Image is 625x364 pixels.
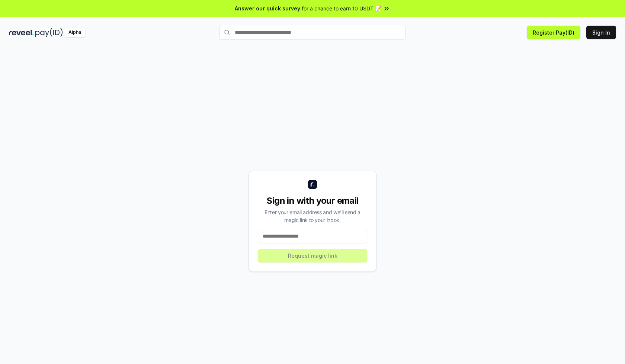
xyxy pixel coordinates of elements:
span: Answer our quick survey [235,4,300,12]
button: Sign In [586,26,616,39]
div: Enter your email address and we’ll send a magic link to your inbox. [258,208,367,224]
div: Sign in with your email [258,195,367,207]
img: pay_id [35,28,63,37]
img: reveel_dark [9,28,34,37]
div: Alpha [64,28,85,37]
button: Register Pay(ID) [527,26,580,39]
img: logo_small [308,180,317,189]
span: for a chance to earn 10 USDT 📝 [302,4,381,12]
